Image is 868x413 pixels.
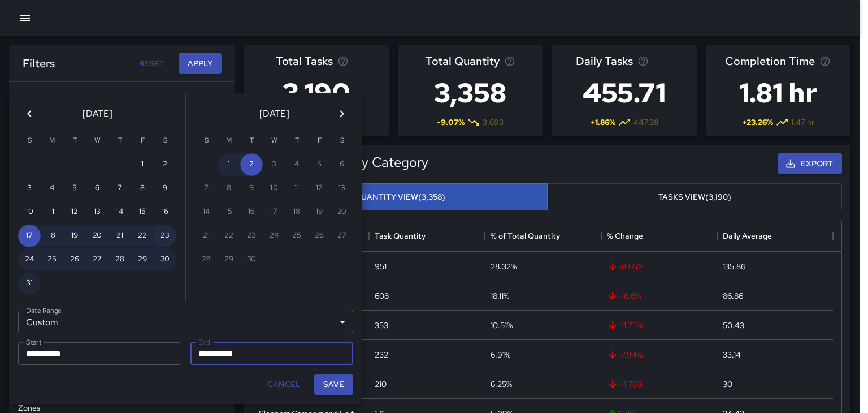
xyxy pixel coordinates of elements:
span: Monday [42,130,62,152]
button: 30 [154,248,176,271]
button: 15 [131,201,154,223]
button: 4 [41,177,63,200]
span: Friday [132,130,153,152]
button: 13 [86,201,108,223]
button: 29 [131,248,154,271]
button: 26 [63,248,86,271]
button: 16 [154,201,176,223]
button: Cancel [263,374,305,395]
span: Wednesday [87,130,107,152]
span: Monday [219,130,239,152]
span: [DATE] [259,106,289,122]
button: Previous month [18,102,41,125]
button: 24 [18,248,41,271]
span: Tuesday [241,130,262,152]
button: 23 [154,225,176,247]
button: 11 [41,201,63,223]
div: Custom [18,311,353,333]
button: 5 [63,177,86,200]
span: Sunday [19,130,40,152]
button: 9 [154,177,176,200]
button: 14 [108,201,131,223]
button: 22 [131,225,154,247]
button: 17 [18,225,41,247]
span: Saturday [155,130,175,152]
button: 18 [41,225,63,247]
label: End [198,337,210,347]
span: [DATE] [83,106,112,122]
span: Thursday [110,130,130,152]
span: Tuesday [64,130,85,152]
span: Sunday [196,130,216,152]
button: 6 [86,177,108,200]
button: 10 [18,201,41,223]
label: Start [26,337,41,347]
button: 19 [63,225,86,247]
button: 2 [154,153,176,176]
button: 21 [108,225,131,247]
button: 8 [131,177,154,200]
label: Date Range [26,306,62,315]
button: 20 [86,225,108,247]
button: 28 [108,248,131,271]
button: Save [314,374,353,395]
button: 7 [108,177,131,200]
button: 12 [63,201,86,223]
button: 1 [218,153,240,176]
button: 27 [86,248,108,271]
button: Next month [331,102,353,125]
button: 2 [240,153,263,176]
span: Wednesday [264,130,284,152]
span: Saturday [332,130,352,152]
span: Friday [309,130,329,152]
button: 31 [18,272,41,295]
span: Thursday [287,130,307,152]
button: 25 [41,248,63,271]
button: 3 [18,177,41,200]
button: 1 [131,153,154,176]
